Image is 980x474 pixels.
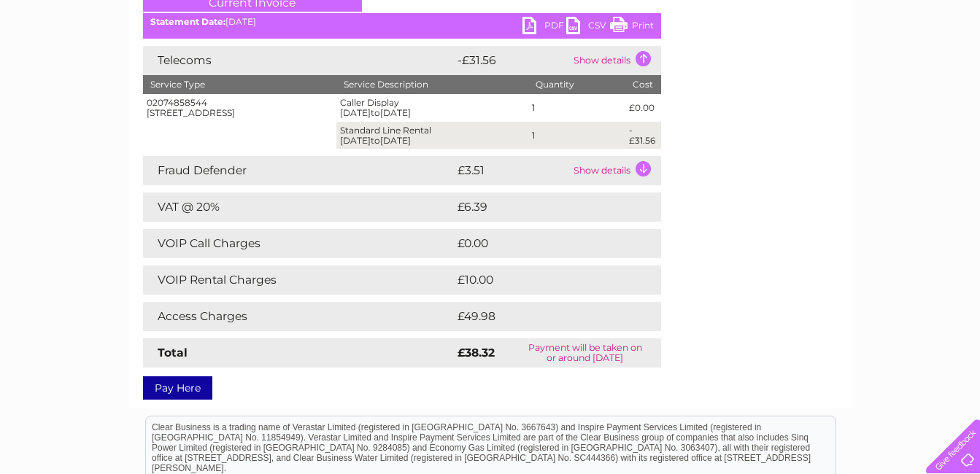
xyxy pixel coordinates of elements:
[853,62,874,73] a: Blog
[566,17,610,38] a: CSV
[570,156,661,185] td: Show details
[143,229,454,258] td: VOIP Call Charges
[143,46,454,75] td: Telecoms
[610,17,654,38] a: Print
[705,7,806,26] a: 0333 014 3131
[143,193,454,222] td: VAT @ 20%
[509,338,661,368] td: Payment will be taken on or around [DATE]
[723,62,751,73] a: Water
[458,346,495,360] strong: £38.32
[143,265,454,295] td: VOIP Rental Charges
[336,94,528,122] td: Caller Display [DATE] [DATE]
[570,46,661,75] td: Show details
[150,16,225,27] b: Statement Date:
[143,302,454,331] td: Access Charges
[147,98,333,118] div: 02074858544 [STREET_ADDRESS]
[625,122,660,149] td: -£31.56
[143,75,337,94] th: Service Type
[528,122,626,149] td: 1
[454,229,628,258] td: £0.00
[158,346,188,360] strong: Total
[143,156,454,185] td: Fraud Defender
[454,193,627,222] td: £6.39
[528,94,626,122] td: 1
[932,62,966,73] a: Log out
[625,75,660,94] th: Cost
[454,156,570,185] td: £3.51
[454,302,633,331] td: £49.98
[143,17,661,27] div: [DATE]
[528,75,626,94] th: Quantity
[336,75,528,94] th: Service Description
[454,46,570,75] td: -£31.56
[371,107,380,118] span: to
[454,265,631,295] td: £10.00
[522,17,566,38] a: PDF
[800,62,844,73] a: Telecoms
[883,62,919,73] a: Contact
[34,38,109,82] img: logo.png
[371,135,380,146] span: to
[625,94,660,122] td: £0.00
[143,376,212,400] a: Pay Here
[336,122,528,149] td: Standard Line Rental [DATE] [DATE]
[760,62,792,73] a: Energy
[146,8,836,71] div: Clear Business is a trading name of Verastar Limited (registered in [GEOGRAPHIC_DATA] No. 3667643...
